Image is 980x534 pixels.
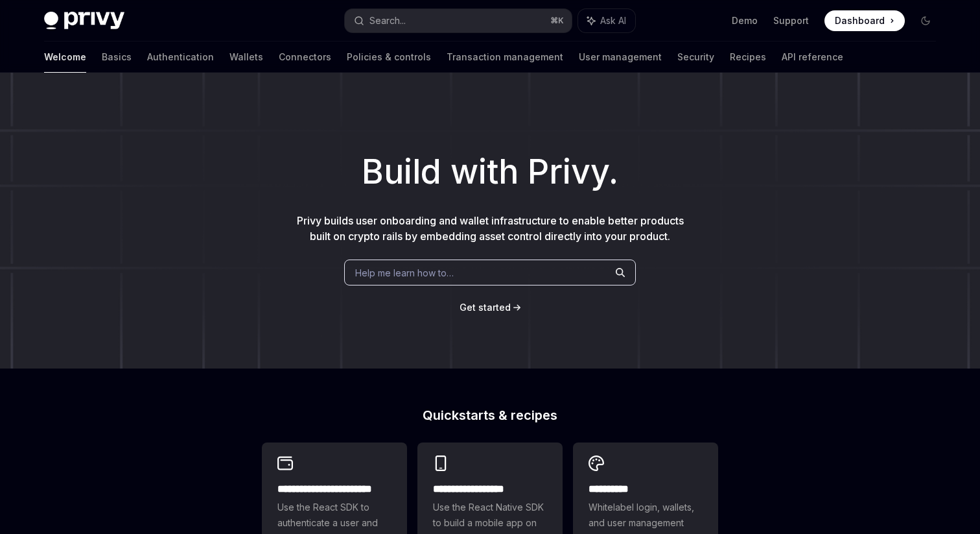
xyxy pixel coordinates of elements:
a: Wallets [229,42,263,73]
button: Toggle dark mode [915,10,936,31]
a: API reference [782,42,843,73]
a: Recipes [730,42,766,73]
h2: Quickstarts & recipes [262,409,718,422]
a: Support [773,14,809,27]
a: Dashboard [824,10,905,31]
img: dark logo [44,12,124,30]
span: Help me learn how to… [355,266,454,280]
a: Policies & controls [347,42,431,73]
a: Demo [732,14,758,27]
a: Security [677,42,714,73]
button: Ask AI [578,9,635,32]
a: Authentication [147,42,214,73]
a: Connectors [279,42,331,73]
span: Dashboard [835,14,885,27]
a: Transaction management [447,42,563,73]
span: Get started [460,302,511,313]
span: ⌘ K [550,16,564,26]
div: Search... [369,13,406,29]
a: Welcome [44,42,86,73]
a: Basics [102,42,132,73]
h1: Build with Privy. [21,147,959,197]
span: Privy builds user onboarding and wallet infrastructure to enable better products built on crypto ... [297,214,684,243]
button: Search...⌘K [345,9,572,32]
a: Get started [460,301,511,314]
a: User management [579,42,662,73]
span: Ask AI [600,14,626,27]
